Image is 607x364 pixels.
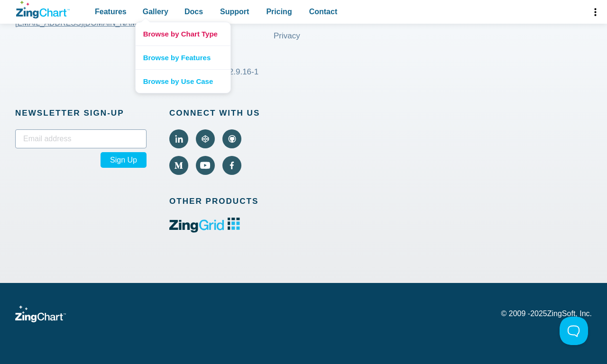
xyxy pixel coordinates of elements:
a: Visit ZingChart on LinkedIn (external). [169,129,188,148]
iframe: Toggle Customer Support [560,317,588,345]
span: 2025 [530,309,547,318]
a: Visit ZingChart on GitHub (external). [222,129,241,148]
a: Privacy [274,32,300,55]
a: Visit ZingChart on CodePen (external). [196,129,215,148]
span: Features [95,5,127,18]
a: Browse by Use Case [136,69,230,93]
a: Browse by Features [136,45,230,69]
a: Browse by Chart Type [136,22,230,45]
a: ZingChart Logo. Click to return to the homepage [15,306,66,322]
span: Connect With Us [169,106,274,120]
span: Pricing [266,5,292,18]
a: ZingGrid logo. Click to visit the ZingGrid site (external). [169,226,240,234]
a: Visit ZingChart on Facebook (external). [222,156,241,175]
span: Gallery [143,5,168,18]
a: ZingChart Logo. Click to return to the homepage [16,1,70,18]
span: Other Products [169,194,274,208]
span: v2.9.16-1 [225,67,258,76]
input: Email address [15,129,147,148]
a: Visit ZingChart on Medium (external). [169,156,188,175]
span: Support [220,5,249,18]
a: Legal [274,14,294,37]
a: Visit ZingChart on YouTube (external). [196,156,215,175]
p: © 2009 - ZingSoft, Inc. [501,310,592,318]
span: Sign Up [101,152,147,168]
span: Docs [184,5,203,18]
span: Contact [309,5,338,18]
span: Newsletter Sign‑up [15,106,147,120]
